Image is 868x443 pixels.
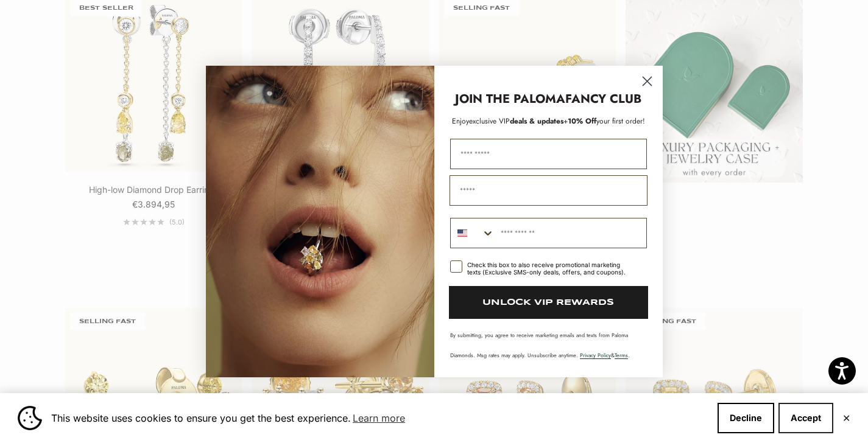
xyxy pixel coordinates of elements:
[51,409,708,427] span: This website uses cookies to ensure you get the best experience.
[452,116,469,127] span: Enjoy
[451,218,495,248] button: Search Countries
[718,403,774,433] button: Decline
[637,71,658,92] button: Close dialog
[580,351,611,359] a: Privacy Policy
[580,351,630,359] span: & .
[450,139,647,169] input: First Name
[351,409,407,427] a: Learn more
[778,403,833,433] button: Accept
[457,228,467,238] img: United States
[469,116,510,127] span: exclusive VIP
[563,116,645,127] span: + your first order!
[450,331,647,359] p: By submitting, you agree to receive marketing emails and texts from Paloma Diamonds. Msg rates ma...
[615,351,628,359] a: Terms
[565,90,641,108] strong: FANCY CLUB
[450,175,647,206] input: Email
[449,286,648,319] button: UNLOCK VIP REWARDS
[467,261,632,276] div: Check this box to also receive promotional marketing texts (Exclusive SMS-only deals, offers, and...
[568,116,596,127] span: 10% Off
[842,414,850,422] button: Close
[18,406,42,430] img: Cookie banner
[206,66,434,377] img: Loading...
[469,116,563,127] span: deals & updates
[495,218,646,248] input: Phone Number
[455,90,565,108] strong: JOIN THE PALOMA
